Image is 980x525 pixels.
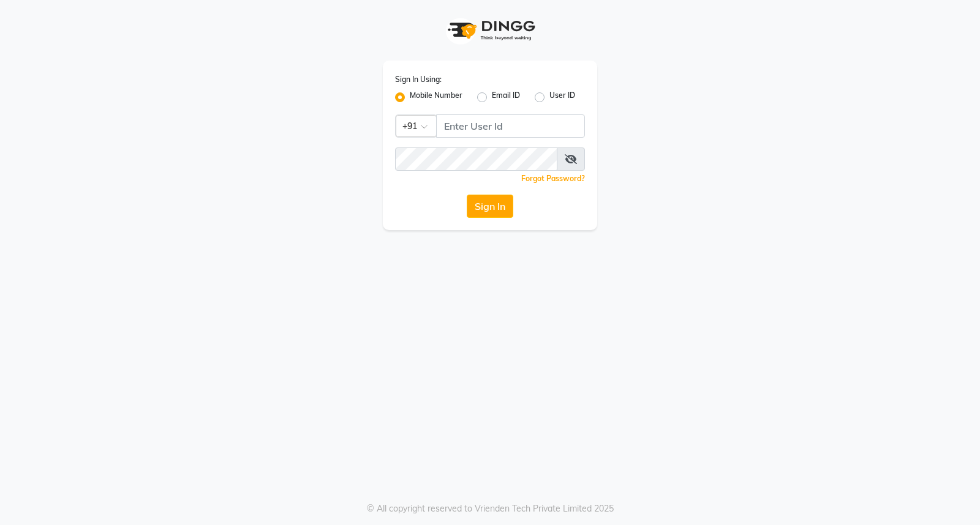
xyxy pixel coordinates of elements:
[441,12,539,48] img: logo1.svg
[410,90,462,105] label: Mobile Number
[549,90,575,105] label: User ID
[395,74,442,85] label: Sign In Using:
[521,174,585,183] a: Forgot Password?
[467,195,513,218] button: Sign In
[492,90,520,105] label: Email ID
[395,147,557,171] input: Username
[436,114,585,138] input: Username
